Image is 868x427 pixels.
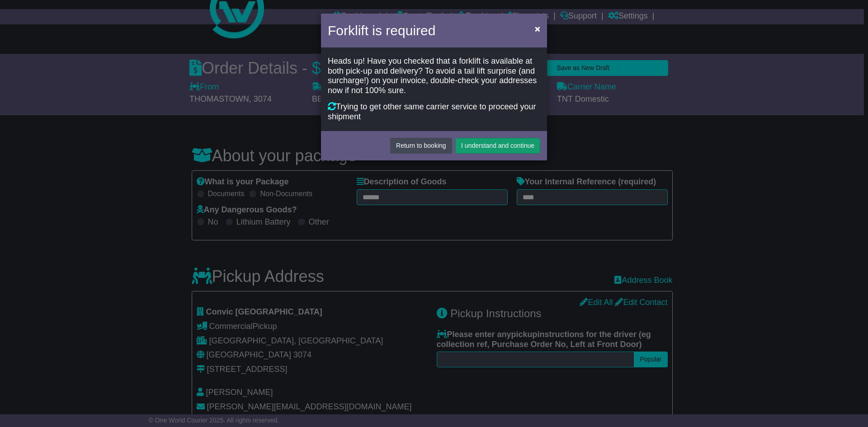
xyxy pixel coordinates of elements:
[328,20,435,41] h4: Forklift is required
[535,23,540,34] span: ×
[530,19,545,38] button: Close
[390,138,452,154] button: Return to booking
[328,56,540,95] div: Heads up! Have you checked that a forklift is available at both pick-up and delivery? To avoid a ...
[328,102,540,122] div: Trying to get other same carrier service to proceed your shipment
[455,138,540,154] button: I understand and continue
